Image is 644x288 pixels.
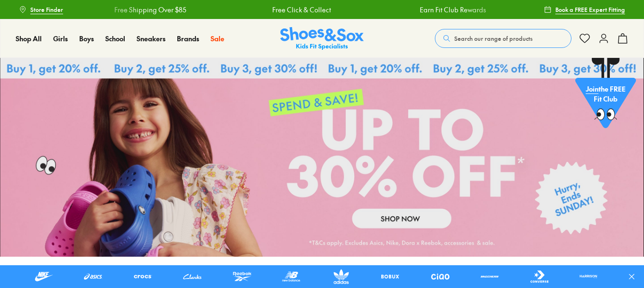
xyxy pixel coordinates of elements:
a: Shoes & Sox [280,27,364,50]
p: the FREE Fit Club [575,76,636,111]
span: Boys [79,34,94,43]
a: Brands [177,34,199,44]
span: School [105,34,125,43]
button: Search our range of products [435,29,571,48]
span: Sneakers [137,34,166,43]
span: Join [586,84,598,93]
span: Book a FREE Expert Fitting [555,5,625,14]
a: School [105,34,125,44]
span: Girls [53,34,68,43]
span: Brands [177,34,199,43]
span: Store Finder [30,5,63,14]
a: Girls [53,34,68,44]
a: Book a FREE Expert Fitting [544,1,625,18]
a: Sneakers [137,34,166,44]
span: Sale [211,34,224,43]
span: Search our range of products [454,34,533,43]
a: Sale [211,34,224,44]
img: SNS_Logo_Responsive.svg [280,27,364,50]
a: Free Shipping Over $85 [114,5,186,15]
a: Boys [79,34,94,44]
a: Store Finder [19,1,63,18]
a: Shop All [16,34,42,44]
a: Earn Fit Club Rewards [420,5,486,15]
a: Jointhe FREE Fit Club [575,57,636,133]
span: Shop All [16,34,42,43]
a: Free Click & Collect [272,5,331,15]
